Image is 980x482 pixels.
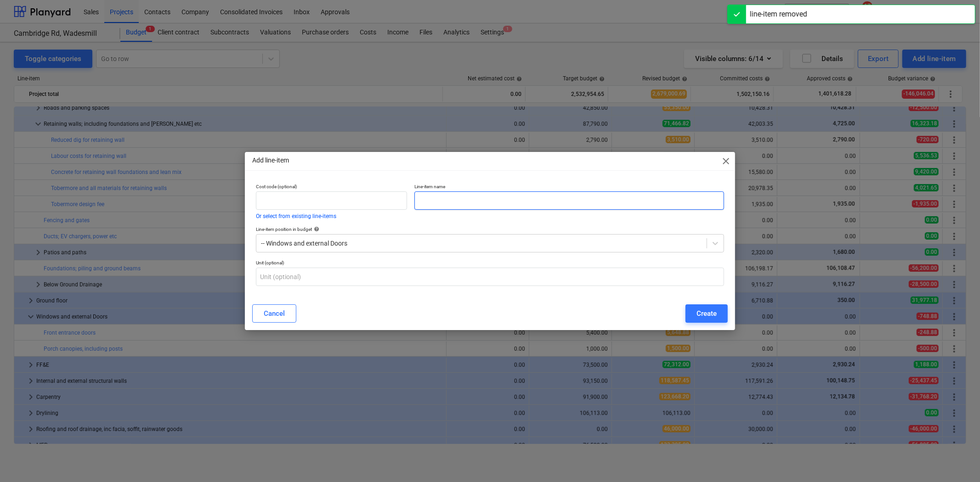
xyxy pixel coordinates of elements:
button: Cancel [252,304,296,323]
p: Cost code (optional) [256,184,407,191]
button: Or select from existing line-items [256,213,336,219]
span: help [312,226,319,232]
button: Create [685,304,728,323]
p: Unit (optional) [256,260,724,268]
p: Add line-item [252,156,289,165]
div: line-item removed [750,9,807,20]
input: Unit (optional) [256,268,724,286]
div: Line-item position in budget [256,226,724,232]
div: Cancel [264,308,285,319]
iframe: Chat Widget [934,438,980,482]
p: Line-item name [414,184,724,191]
div: Create [697,308,717,319]
span: close [720,156,731,167]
